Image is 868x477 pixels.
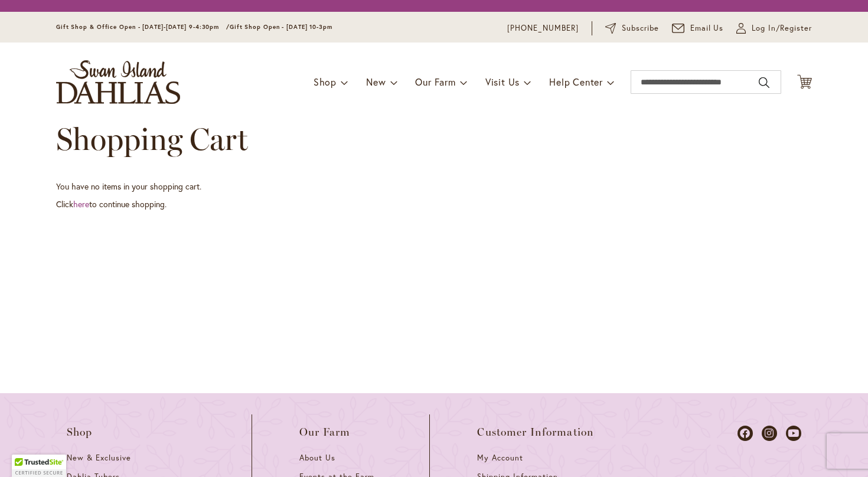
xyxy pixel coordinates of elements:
[672,22,724,34] a: Email Us
[299,453,335,463] span: About Us
[786,426,801,441] a: Dahlias on Youtube
[485,76,520,88] span: Visit Us
[549,76,603,88] span: Help Center
[622,22,659,34] span: Subscribe
[56,198,812,210] p: Click to continue shopping.
[56,60,180,104] a: store logo
[507,22,579,34] a: [PHONE_NUMBER]
[56,181,812,192] p: You have no items in your shopping cart.
[56,120,248,158] span: Shopping Cart
[605,22,659,34] a: Subscribe
[230,23,332,31] span: Gift Shop Open - [DATE] 10-3pm
[752,22,812,34] span: Log In/Register
[299,426,350,438] span: Our Farm
[690,22,724,34] span: Email Us
[738,426,753,441] a: Dahlias on Facebook
[477,426,594,438] span: Customer Information
[762,426,777,441] a: Dahlias on Instagram
[67,453,131,463] span: New & Exclusive
[415,76,455,88] span: Our Farm
[9,435,42,468] iframe: Launch Accessibility Center
[477,453,523,463] span: My Account
[314,76,337,88] span: Shop
[759,73,769,92] button: Search
[366,76,386,88] span: New
[736,22,812,34] a: Log In/Register
[56,23,230,31] span: Gift Shop & Office Open - [DATE]-[DATE] 9-4:30pm /
[73,198,89,210] a: here
[67,426,93,438] span: Shop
